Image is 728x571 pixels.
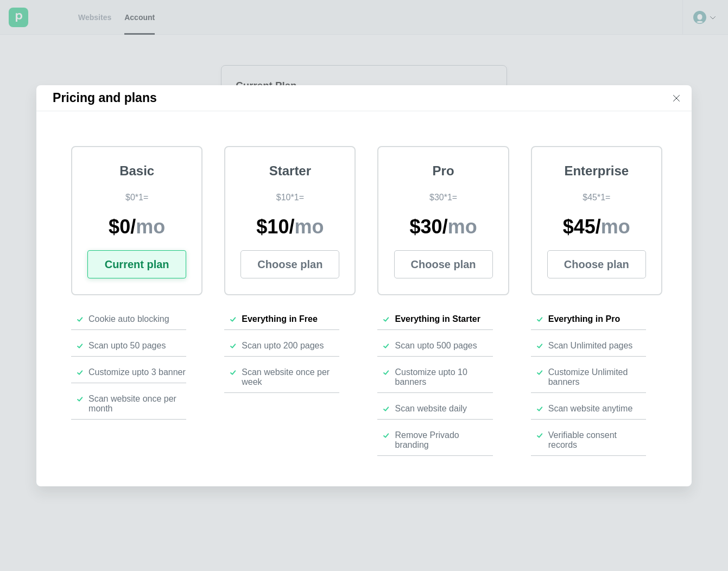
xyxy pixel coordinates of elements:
[242,314,318,324] p: Everything in Free
[563,215,630,239] div: $ 45 /
[395,404,467,414] p: Scan website daily
[411,257,476,272] div: Choose plan
[410,215,477,239] div: $ 30 /
[242,367,339,387] p: Scan website once per week
[88,367,186,377] p: Customize upto 3 banner
[564,162,629,180] div: Enterprise
[136,215,165,238] span: mo
[547,250,646,278] button: Choose plan
[601,215,630,238] span: mo
[257,257,322,272] div: Choose plan
[583,191,610,204] div: $ 45 * 1 =
[119,162,154,180] div: Basic
[548,404,633,414] p: Scan website anytime
[88,341,166,351] p: Scan upto 50 pages
[109,215,165,239] div: $ 0 /
[548,341,633,351] p: Scan Unlimited pages
[294,215,324,238] span: mo
[429,191,457,204] div: $ 30 * 1 =
[394,250,493,278] button: Choose plan
[47,85,162,111] p: Pricing and plans
[240,250,339,278] button: Choose plan
[276,191,304,204] div: $ 10 * 1 =
[548,367,646,387] p: Customize Unlimited banners
[548,314,620,324] p: Everything in Pro
[88,314,169,324] p: Cookie auto blocking
[395,430,492,450] p: Remove Privado branding
[125,191,148,204] div: $ 0 * 1 =
[395,341,477,351] p: Scan upto 500 pages
[395,367,492,387] p: Customize upto 10 banners
[433,162,454,180] div: Pro
[564,257,629,272] div: Choose plan
[448,215,477,238] span: mo
[88,394,186,414] p: Scan website once per month
[256,215,324,239] div: $ 10 /
[395,314,480,324] p: Everything in Starter
[269,162,311,180] div: Starter
[548,430,646,450] p: Verifiable consent records
[242,341,324,351] p: Scan upto 200 pages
